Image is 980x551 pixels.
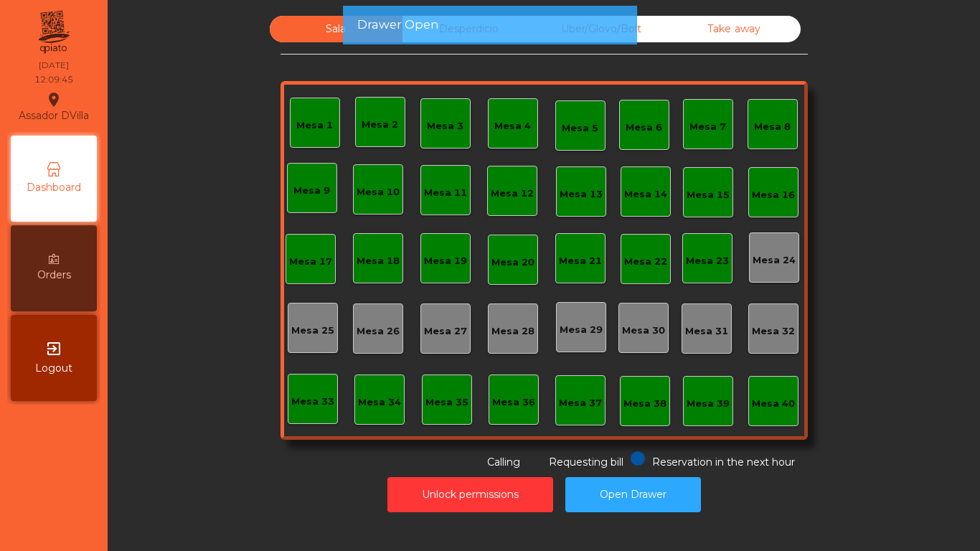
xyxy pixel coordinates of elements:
[270,16,402,42] div: Sala
[291,395,334,409] div: Mesa 33
[686,254,729,268] div: Mesa 23
[623,397,666,411] div: Mesa 38
[624,187,667,202] div: Mesa 14
[427,119,463,133] div: Mesa 3
[362,118,398,132] div: Mesa 2
[296,118,333,133] div: Mesa 1
[491,187,534,201] div: Mesa 12
[487,456,520,468] span: Calling
[491,255,534,270] div: Mesa 20
[754,120,791,134] div: Mesa 8
[687,397,730,411] div: Mesa 39
[752,188,795,202] div: Mesa 16
[289,255,332,269] div: Mesa 17
[549,456,623,468] span: Requesting bill
[37,268,71,283] span: Orders
[565,477,701,512] button: Open Drawer
[424,186,467,200] div: Mesa 11
[293,184,330,198] div: Mesa 9
[358,395,401,410] div: Mesa 34
[357,254,400,268] div: Mesa 18
[752,397,795,411] div: Mesa 40
[560,323,603,337] div: Mesa 29
[34,73,73,86] div: 12:09:45
[752,324,795,339] div: Mesa 32
[357,185,400,199] div: Mesa 10
[27,180,81,195] span: Dashboard
[36,7,71,57] img: qpiato
[689,120,726,134] div: Mesa 7
[685,324,728,339] div: Mesa 31
[562,121,598,136] div: Mesa 5
[626,121,662,135] div: Mesa 6
[491,324,534,339] div: Mesa 28
[19,89,89,125] div: Assador DVilla
[668,16,801,42] div: Take away
[424,324,467,339] div: Mesa 27
[559,254,602,268] div: Mesa 21
[560,187,603,202] div: Mesa 13
[559,396,602,410] div: Mesa 37
[425,395,468,410] div: Mesa 35
[622,324,665,338] div: Mesa 30
[35,361,72,376] span: Logout
[291,324,334,338] div: Mesa 25
[492,395,535,410] div: Mesa 36
[652,456,795,468] span: Reservation in the next hour
[357,16,439,34] span: Drawer Open
[624,255,667,269] div: Mesa 22
[39,59,69,72] div: [DATE]
[387,477,553,512] button: Unlock permissions
[753,253,796,268] div: Mesa 24
[357,324,400,339] div: Mesa 26
[45,340,62,357] i: exit_to_app
[45,91,62,108] i: location_on
[687,188,730,202] div: Mesa 15
[424,254,467,268] div: Mesa 19
[494,119,531,133] div: Mesa 4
